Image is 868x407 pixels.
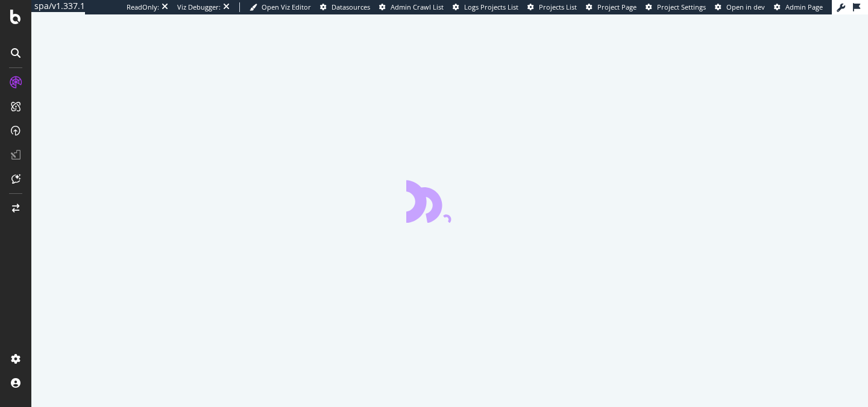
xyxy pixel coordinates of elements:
[453,2,518,12] a: Logs Projects List
[391,2,444,11] span: Admin Crawl List
[406,179,493,223] div: animation
[726,2,765,11] span: Open in dev
[127,2,159,12] div: ReadOnly:
[597,2,637,11] span: Project Page
[527,2,577,12] a: Projects List
[250,2,311,12] a: Open Viz Editor
[262,2,311,11] span: Open Viz Editor
[646,2,706,12] a: Project Settings
[785,2,823,11] span: Admin Page
[586,2,637,12] a: Project Page
[715,2,765,12] a: Open in dev
[464,2,518,11] span: Logs Projects List
[657,2,706,11] span: Project Settings
[332,2,370,11] span: Datasources
[539,2,577,11] span: Projects List
[379,2,444,12] a: Admin Crawl List
[774,2,823,12] a: Admin Page
[177,2,221,12] div: Viz Debugger:
[320,2,370,12] a: Datasources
